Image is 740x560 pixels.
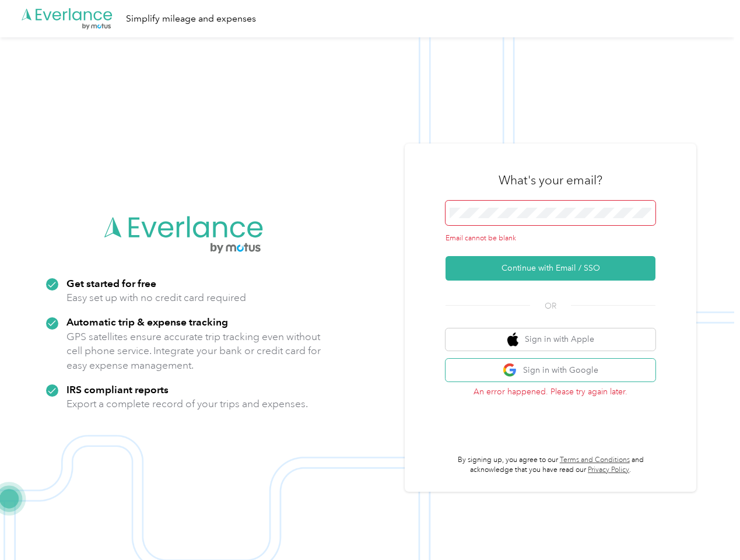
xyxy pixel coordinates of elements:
[446,386,655,398] p: An error happened. Please try again later.
[507,332,519,347] img: apple logo
[66,397,308,411] p: Export a complete record of your trips and expenses.
[446,455,655,475] p: By signing up, you agree to our and acknowledge that you have read our .
[126,12,256,26] div: Simplify mileage and expenses
[446,233,655,244] div: Email cannot be blank
[446,359,655,381] button: google logoSign in with Google
[66,383,169,395] strong: IRS compliant reports
[66,290,246,305] p: Easy set up with no credit card required
[503,363,517,377] img: google logo
[66,316,228,328] strong: Automatic trip & expense tracking
[446,328,655,351] button: apple logoSign in with Apple
[499,172,602,188] h3: What's your email?
[446,256,655,281] button: Continue with Email / SSO
[560,456,630,464] a: Terms and Conditions
[66,330,321,373] p: GPS satellites ensure accurate trip tracking even without cell phone service. Integrate your bank...
[588,466,629,474] a: Privacy Policy
[66,277,156,289] strong: Get started for free
[530,300,571,312] span: OR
